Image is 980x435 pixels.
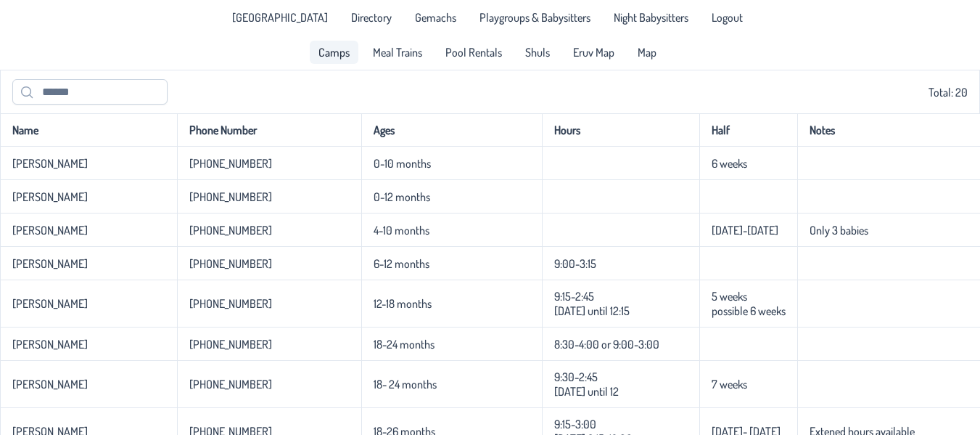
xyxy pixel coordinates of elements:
[445,46,502,58] span: Pool Rentals
[712,289,786,318] p-celleditor: 5 weeks possible 6 weeks
[437,41,511,64] a: Pool Rentals
[703,6,752,29] li: Logout
[374,156,431,171] p-celleditor: 0-10 months
[614,12,688,23] span: Night Babysitters
[189,190,272,204] p-celleditor: [PHONE_NUMBER]
[374,223,429,237] p-celleditor: 4-10 months
[471,6,599,29] a: Playgroups & Babysitters
[605,6,697,29] a: Night Babysitters
[12,223,88,237] p-celleditor: [PERSON_NAME]
[699,113,797,147] th: Half
[318,46,350,58] span: Camps
[554,256,596,271] p-celleditor: 9:00-3:15
[712,12,743,23] span: Logout
[629,41,665,64] a: Map
[554,370,619,399] p-celleditor: 9:30-2:45 [DATE] until 12
[342,6,400,29] a: Directory
[542,113,699,147] th: Hours
[12,190,88,204] p-celleditor: [PERSON_NAME]
[310,41,358,64] a: Camps
[638,46,656,58] span: Map
[374,337,435,351] p-celleditor: 18-24 months
[189,156,272,171] p-celleditor: [PHONE_NUMBER]
[573,46,614,58] span: Eruv Map
[12,377,88,391] p-celleditor: [PERSON_NAME]
[232,12,328,23] span: [GEOGRAPHIC_DATA]
[189,337,272,351] p-celleditor: [PHONE_NUMBER]
[189,223,272,237] p-celleditor: [PHONE_NUMBER]
[712,156,747,171] p-celleditor: 6 weeks
[223,6,337,29] a: [GEOGRAPHIC_DATA]
[189,377,272,391] p-celleditor: [PHONE_NUMBER]
[406,6,465,29] a: Gemachs
[12,296,88,311] p-celleditor: [PERSON_NAME]
[415,12,456,23] span: Gemachs
[361,113,542,147] th: Ages
[189,256,272,271] p-celleditor: [PHONE_NUMBER]
[374,256,429,271] p-celleditor: 6-12 months
[810,223,868,237] p-celleditor: Only 3 babies
[712,223,778,237] p-celleditor: [DATE]-[DATE]
[712,377,747,391] p-celleditor: 7 weeks
[189,296,272,311] p-celleditor: [PHONE_NUMBER]
[12,156,88,171] p-celleditor: [PERSON_NAME]
[12,337,88,351] p-celleditor: [PERSON_NAME]
[177,113,361,147] th: Phone Number
[564,41,623,64] a: Eruv Map
[554,289,630,318] p-celleditor: 9:15-2:45 [DATE] until 12:15
[12,256,88,271] p-celleditor: [PERSON_NAME]
[351,12,392,23] span: Directory
[554,337,659,351] p-celleditor: 8:30-4:00 or 9:00-3:00
[12,79,968,105] div: Total: 20
[374,377,437,391] p-celleditor: 18- 24 months
[525,46,550,58] span: Shuls
[516,41,559,64] a: Shuls
[374,190,430,204] p-celleditor: 0-12 months
[374,296,432,311] p-celleditor: 12-18 months
[373,46,422,58] span: Meal Trains
[223,6,337,29] li: Pine Lake Park
[479,12,590,23] span: Playgroups & Babysitters
[364,41,431,64] a: Meal Trains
